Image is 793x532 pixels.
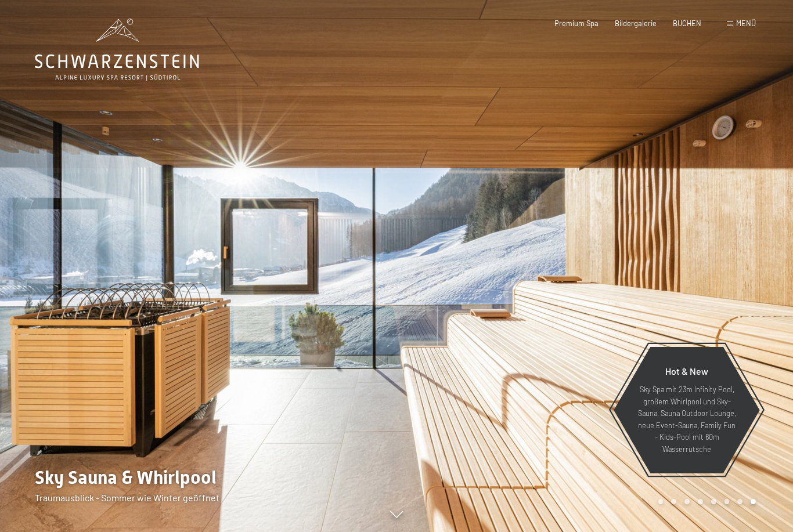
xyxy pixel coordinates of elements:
[636,383,737,455] p: Sky Spa mit 23m Infinity Pool, großem Whirlpool und Sky-Sauna, Sauna Outdoor Lounge, neue Event-S...
[736,19,756,28] span: Menü
[673,19,701,28] a: BUCHEN
[671,499,676,504] div: Carousel Page 2
[684,499,690,504] div: Carousel Page 3
[658,499,664,504] div: Carousel Page 1
[554,19,599,28] a: Premium Spa
[613,346,760,474] a: Hot & New Sky Spa mit 23m Infinity Pool, großem Whirlpool und Sky-Sauna, Sauna Outdoor Lounge, ne...
[654,499,756,504] div: Carousel Pagination
[615,19,657,28] a: Bildergalerie
[737,499,742,504] div: Carousel Page 7
[724,499,730,504] div: Carousel Page 6
[711,499,716,504] div: Carousel Page 5
[751,499,756,504] div: Carousel Page 8 (Current Slide)
[665,365,708,377] span: Hot & New
[698,499,703,504] div: Carousel Page 4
